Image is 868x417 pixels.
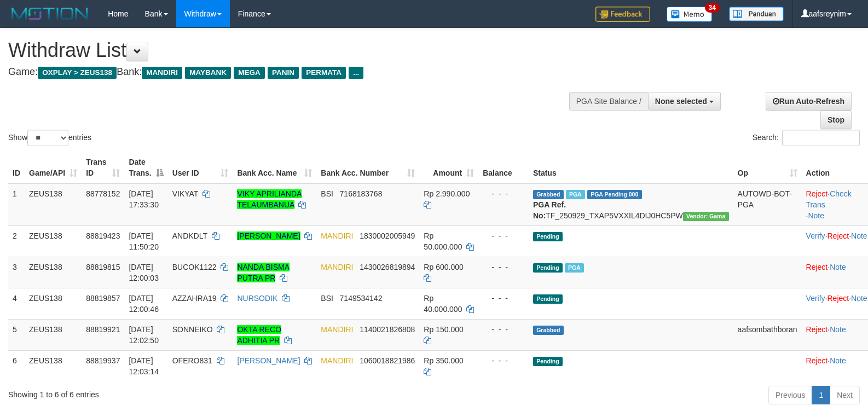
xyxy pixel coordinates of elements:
th: Balance [478,152,529,183]
td: 5 [8,319,25,350]
span: Pending [533,357,563,366]
span: ANDKDLT [172,231,207,240]
span: 88819815 [86,263,120,271]
div: - - - [483,230,524,241]
td: 4 [8,288,25,319]
td: ZEUS138 [25,319,82,350]
span: 88819857 [86,294,120,303]
a: Previous [768,386,812,404]
span: BSI [321,189,333,198]
td: ZEUS138 [25,257,82,288]
td: AUTOWD-BOT-PGA [733,183,802,226]
a: Run Auto-Refresh [766,92,852,111]
span: MANDIRI [321,356,353,365]
label: Search: [753,130,860,146]
input: Search: [782,130,860,146]
a: Verify [806,231,825,240]
span: ... [349,67,363,79]
span: PGA Pending [587,190,642,199]
span: Marked by aafchomsokheang [565,263,584,273]
td: 1 [8,183,25,226]
span: [DATE] 12:00:03 [129,263,159,282]
div: PGA Site Balance / [569,92,648,111]
th: Trans ID: activate to sort column ascending [82,152,124,183]
a: NANDA BISMA PUTRA PR [237,263,290,282]
span: 88819937 [86,356,120,365]
a: Check Trans [806,189,852,209]
td: ZEUS138 [25,225,82,257]
span: [DATE] 11:50:20 [129,231,159,251]
img: panduan.png [729,7,784,21]
span: Pending [533,232,563,241]
span: Grabbed [533,326,564,335]
span: Rp 600.000 [424,263,463,271]
a: [PERSON_NAME] [237,231,300,240]
span: MANDIRI [142,67,182,79]
h4: Game: Bank: [8,67,568,78]
span: SONNEIKO [172,325,213,334]
span: BUCOK1122 [172,263,217,271]
span: 88819423 [86,231,120,240]
span: Copy 7149534142 to clipboard [340,294,383,303]
a: Note [851,294,867,303]
div: - - - [483,324,524,335]
th: Bank Acc. Number: activate to sort column ascending [316,152,419,183]
th: Bank Acc. Name: activate to sort column ascending [233,152,316,183]
a: VIKY APRILIANDA TELAUMBANUA [237,189,302,209]
span: 88778152 [86,189,120,198]
span: Pending [533,294,563,304]
a: Note [851,231,867,240]
button: None selected [648,92,721,111]
span: [DATE] 12:03:14 [129,356,159,376]
span: VIKYAT [172,189,198,198]
img: MOTION_logo.png [8,5,91,22]
span: MANDIRI [321,325,353,334]
th: Amount: activate to sort column ascending [419,152,478,183]
b: PGA Ref. No: [533,200,566,220]
span: Rp 40.000.000 [424,294,462,314]
span: [DATE] 12:02:50 [129,325,159,345]
th: Status [529,152,733,183]
span: [DATE] 12:00:46 [129,294,159,314]
span: Rp 2.990.000 [424,189,470,198]
a: Reject [806,356,828,365]
th: Game/API: activate to sort column ascending [25,152,82,183]
span: Pending [533,263,563,273]
div: - - - [483,355,524,366]
a: Next [830,386,860,404]
a: Stop [820,111,852,129]
th: Date Trans.: activate to sort column descending [124,152,167,183]
td: ZEUS138 [25,350,82,381]
span: Copy 1430026819894 to clipboard [360,263,415,271]
a: Note [808,211,824,220]
a: NURSODIK [237,294,277,303]
th: ID [8,152,25,183]
td: 2 [8,225,25,257]
td: ZEUS138 [25,288,82,319]
td: 6 [8,350,25,381]
span: BSI [321,294,333,303]
div: - - - [483,262,524,273]
td: ZEUS138 [25,183,82,226]
span: Grabbed [533,190,564,199]
span: [DATE] 17:33:30 [129,189,159,209]
a: Reject [827,231,849,240]
span: MANDIRI [321,263,353,271]
a: OKTA RECO ADHITIA PR [237,325,281,345]
th: User ID: activate to sort column ascending [168,152,233,183]
span: Copy 1830002005949 to clipboard [360,231,415,240]
img: Button%20Memo.svg [667,7,713,22]
span: Rp 50.000.000 [424,231,462,251]
span: Copy 1060018821986 to clipboard [360,356,415,365]
select: Showentries [27,130,68,146]
span: MEGA [234,67,265,79]
a: Reject [806,263,828,271]
span: Marked by aafchomsokheang [566,190,585,199]
a: Reject [806,189,828,198]
span: Copy 7168183768 to clipboard [340,189,383,198]
span: MAYBANK [185,67,231,79]
div: - - - [483,293,524,304]
a: Reject [827,294,849,303]
div: Showing 1 to 6 of 6 entries [8,385,354,400]
img: Feedback.jpg [595,7,650,22]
